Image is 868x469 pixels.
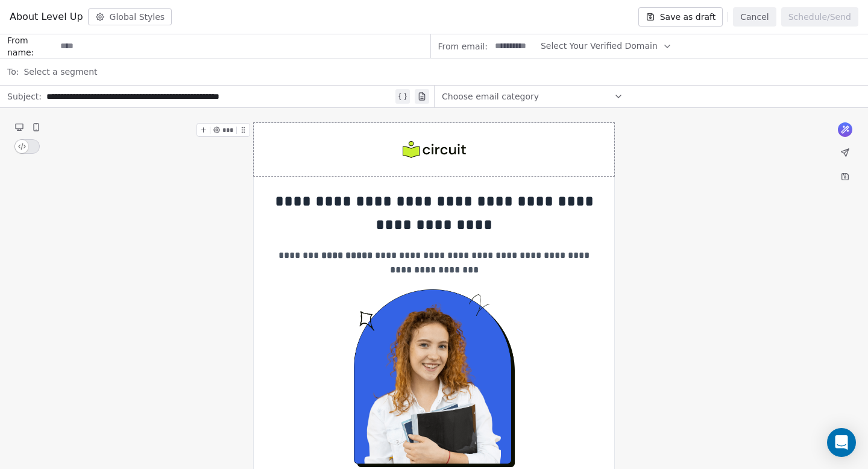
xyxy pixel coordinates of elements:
[827,428,856,457] div: Open Intercom Messenger
[10,10,83,24] span: About Level Up
[781,7,858,27] button: Schedule/Send
[7,34,55,58] span: From name:
[733,7,776,27] button: Cancel
[7,66,19,78] span: To:
[24,66,97,78] span: Select a segment
[442,90,539,102] span: Choose email category
[438,40,488,52] span: From email:
[638,7,723,27] button: Save as draft
[7,90,42,106] span: Subject:
[541,40,658,52] span: Select Your Verified Domain
[88,8,172,25] button: Global Styles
